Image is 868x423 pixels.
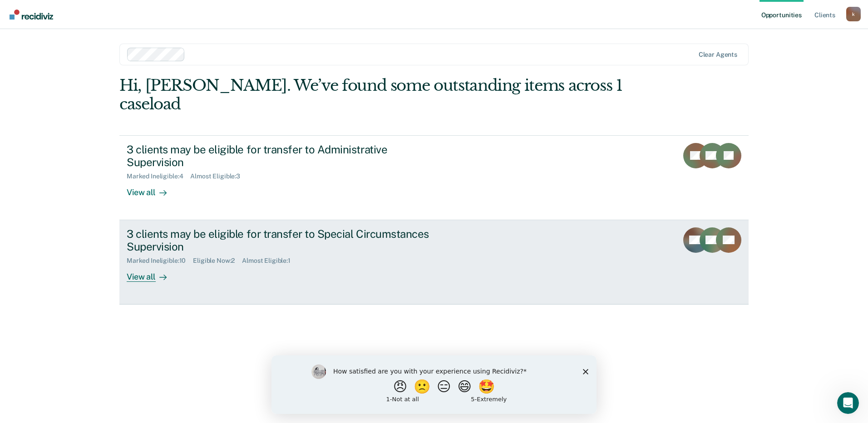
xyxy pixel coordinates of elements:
div: Clear agents [699,51,737,59]
div: View all [127,180,178,198]
div: 3 clients may be eligible for transfer to Administrative Supervision [127,143,445,169]
div: Marked Ineligible : 4 [127,172,190,180]
img: Recidiviz [10,10,53,20]
iframe: Intercom live chat [837,392,859,414]
button: Profile dropdown button [846,7,861,21]
a: 3 clients may be eligible for transfer to Administrative SupervisionMarked Ineligible:4Almost Eli... [119,135,749,220]
div: Almost Eligible : 1 [242,257,298,265]
div: Hi, [PERSON_NAME]. We’ve found some outstanding items across 1 caseload [119,76,623,113]
div: Almost Eligible : 3 [190,172,247,180]
div: k [846,7,861,21]
div: View all [127,265,178,282]
div: Eligible Now : 2 [193,257,242,265]
a: 3 clients may be eligible for transfer to Special Circumstances SupervisionMarked Ineligible:10El... [119,220,749,305]
iframe: Survey by Kim from Recidiviz [271,355,597,414]
div: Marked Ineligible : 10 [127,257,193,265]
div: 3 clients may be eligible for transfer to Special Circumstances Supervision [127,227,445,254]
